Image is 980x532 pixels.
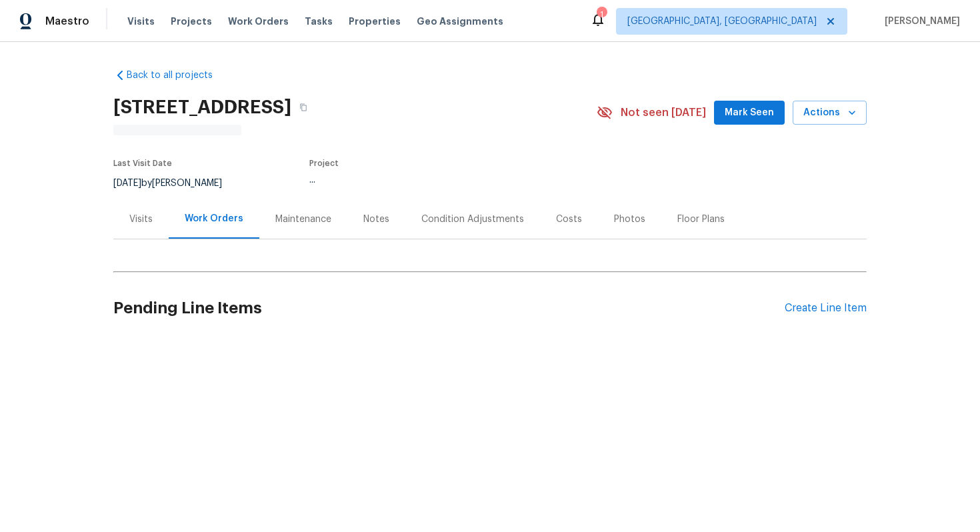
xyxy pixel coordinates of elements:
[185,212,243,225] div: Work Orders
[417,15,503,28] span: Geo Assignments
[621,106,706,119] span: Not seen [DATE]
[785,302,867,315] div: Create Line Item
[421,213,524,226] div: Condition Adjustments
[879,15,960,28] span: [PERSON_NAME]
[627,15,817,28] span: [GEOGRAPHIC_DATA], [GEOGRAPHIC_DATA]
[275,213,331,226] div: Maintenance
[725,105,774,121] span: Mark Seen
[349,15,401,28] span: Properties
[228,15,289,28] span: Work Orders
[291,95,315,119] button: Copy Address
[113,69,241,82] a: Back to all projects
[113,159,172,167] span: Last Visit Date
[45,15,89,28] span: Maestro
[363,213,389,226] div: Notes
[803,105,856,121] span: Actions
[129,213,153,226] div: Visits
[309,159,339,167] span: Project
[113,101,291,114] h2: [STREET_ADDRESS]
[309,175,565,185] div: ...
[113,175,238,191] div: by [PERSON_NAME]
[597,8,606,21] div: 1
[677,213,725,226] div: Floor Plans
[127,15,155,28] span: Visits
[556,213,582,226] div: Costs
[793,101,867,125] button: Actions
[113,179,141,188] span: [DATE]
[305,17,333,26] span: Tasks
[614,213,645,226] div: Photos
[171,15,212,28] span: Projects
[113,277,785,339] h2: Pending Line Items
[714,101,785,125] button: Mark Seen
